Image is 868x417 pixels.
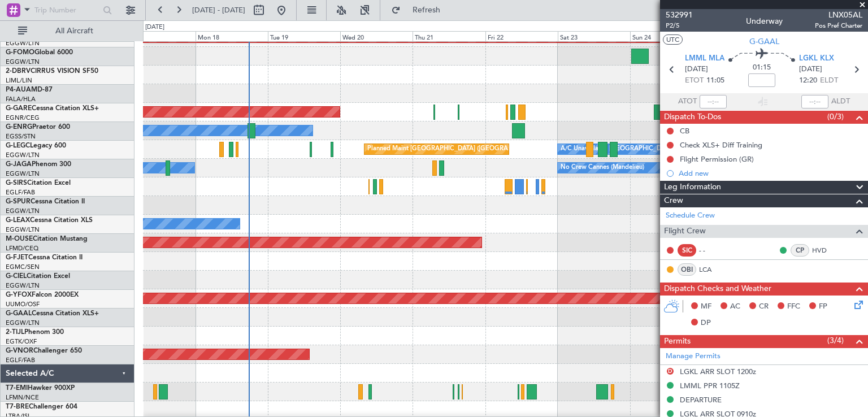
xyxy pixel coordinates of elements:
[678,244,696,257] div: SIC
[799,53,834,64] span: LGKL KLX
[6,198,85,205] a: G-SPURCessna Citation II
[666,351,721,362] a: Manage Permits
[664,194,683,207] span: Crew
[679,168,862,178] div: Add new
[6,347,33,354] span: G-VNOR
[827,335,844,346] span: (3/4)
[367,141,545,158] div: Planned Maint [GEOGRAPHIC_DATA] ([GEOGRAPHIC_DATA])
[6,356,35,364] a: EGLF/FAB
[664,283,771,296] span: Dispatch Checks and Weather
[6,337,37,346] a: EGTK/OXF
[6,95,36,103] a: FALA/HLA
[6,254,83,261] a: G-FJETCessna Citation II
[6,161,71,168] a: G-JAGAPhenom 300
[6,403,77,410] a: T7-BREChallenger 604
[678,263,696,276] div: OBI
[6,68,98,75] a: 2-DBRVCIRRUS VISION SF50
[680,367,756,376] div: LGKL ARR SLOT 1200z
[6,198,31,205] span: G-SPUR
[664,181,721,194] span: Leg Information
[6,263,40,271] a: EGMC/SEN
[6,161,32,168] span: G-JAGA
[386,1,454,19] button: Refresh
[6,207,40,215] a: EGGW/LTN
[666,9,693,21] span: 532991
[6,236,88,242] a: M-OUSECitation Mustang
[699,264,724,275] a: LCA
[6,244,38,253] a: LFMD/CEQ
[6,180,27,186] span: G-SIRS
[630,31,702,41] div: Sun 24
[561,141,744,158] div: A/C Unavailable [GEOGRAPHIC_DATA] ([GEOGRAPHIC_DATA])
[6,217,30,224] span: G-LEAX
[664,225,706,238] span: Flight Crew
[6,76,32,85] a: LIML/LIN
[663,34,683,45] button: UTC
[799,64,822,75] span: [DATE]
[6,170,40,178] a: EGGW/LTN
[820,75,838,86] span: ELDT
[787,301,800,312] span: FFC
[701,301,711,312] span: MF
[6,114,40,122] a: EGNR/CEG
[6,188,35,197] a: EGLF/FAB
[6,385,28,392] span: T7-EMI
[664,111,721,124] span: Dispatch To-Dos
[196,31,268,41] div: Mon 18
[666,21,693,31] span: P2/5
[6,86,31,93] span: P4-AUA
[664,335,691,348] span: Permits
[29,27,119,35] span: All Aircraft
[6,403,29,410] span: T7-BRE
[558,31,630,41] div: Sat 23
[666,210,715,221] a: Schedule Crew
[680,126,689,136] div: CB
[6,180,71,186] a: G-SIRSCitation Excel
[6,281,40,290] a: EGGW/LTN
[403,6,450,14] span: Refresh
[6,105,32,112] span: G-GARE
[34,2,99,19] input: Trip Number
[685,64,708,75] span: [DATE]
[680,154,754,164] div: Flight Permission (GR)
[6,329,24,336] span: 2-TIJL
[6,310,99,317] a: G-GAALCessna Citation XLS+
[485,31,558,41] div: Fri 22
[6,68,31,75] span: 2-DBRV
[827,111,844,123] span: (0/3)
[819,301,827,312] span: FP
[123,31,195,41] div: Sun 17
[700,95,727,108] input: --:--
[6,319,40,327] a: EGGW/LTN
[6,217,93,224] a: G-LEAXCessna Citation XLS
[6,58,40,66] a: EGGW/LTN
[145,23,164,32] div: [DATE]
[706,75,724,86] span: 11:05
[6,273,27,280] span: G-CIEL
[759,301,769,312] span: CR
[699,245,724,255] div: - -
[6,225,40,234] a: EGGW/LTN
[685,53,724,64] span: LMML MLA
[6,236,33,242] span: M-OUSE
[730,301,740,312] span: AC
[6,385,75,392] a: T7-EMIHawker 900XP
[6,273,70,280] a: G-CIELCitation Excel
[6,105,99,112] a: G-GARECessna Citation XLS+
[6,142,66,149] a: G-LEGCLegacy 600
[6,142,30,149] span: G-LEGC
[413,31,485,41] div: Thu 21
[6,329,64,336] a: 2-TIJLPhenom 300
[6,347,82,354] a: G-VNORChallenger 650
[12,22,123,40] button: All Aircraft
[791,244,809,257] div: CP
[815,9,862,21] span: LNX05AL
[6,393,39,402] a: LFMN/NCE
[6,49,34,56] span: G-FOMO
[6,292,32,298] span: G-YFOX
[680,140,762,150] div: Check XLS+ Diff Training
[6,49,73,56] a: G-FOMOGlobal 6000
[6,124,70,131] a: G-ENRGPraetor 600
[701,318,711,329] span: DP
[685,75,704,86] span: ETOT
